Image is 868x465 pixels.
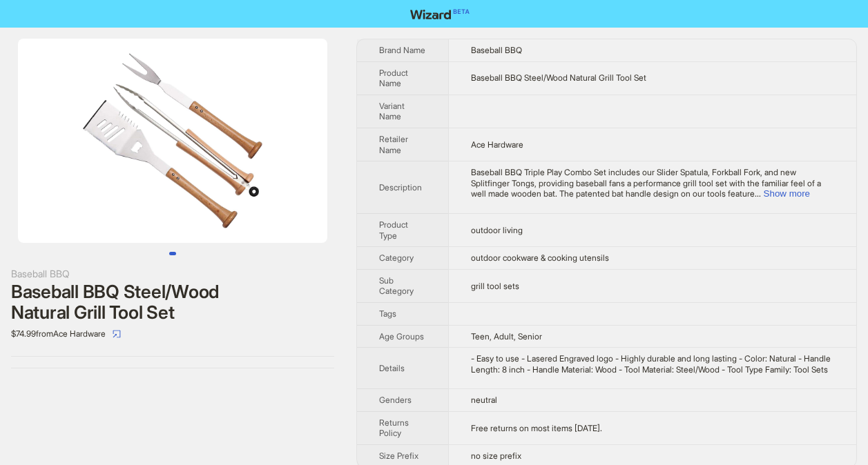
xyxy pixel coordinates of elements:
span: grill tool sets [471,281,519,291]
div: Baseball BBQ Triple Play Combo Set includes our Slider Spatula, Forkball Fork, and new Splitfinge... [471,167,834,199]
button: Expand [764,188,810,199]
div: Baseball BBQ Steel/Wood Natural Grill Tool Set [11,281,334,323]
span: Baseball BBQ [471,45,522,55]
span: Brand Name [379,45,425,55]
div: Baseball BBQ [11,266,334,281]
button: Go to slide 1 [169,252,176,255]
span: Description [379,182,422,192]
span: Tags [379,308,396,319]
span: ... [755,188,761,199]
div: $74.99 from Ace Hardware [11,323,334,345]
span: Genders [379,395,412,405]
span: select [113,330,121,338]
span: Sub Category [379,275,414,297]
span: Ace Hardware [471,139,523,150]
span: Category [379,253,414,263]
span: Size Prefix [379,451,418,461]
span: outdoor living [471,225,523,235]
span: outdoor cookware & cooking utensils [471,253,609,263]
span: Baseball BBQ Steel/Wood Natural Grill Tool Set [471,72,646,83]
span: Product Name [379,68,408,89]
img: Baseball BBQ Steel/Wood Natural Grill Tool Set image 1 [18,39,327,243]
span: Free returns on most items [DATE]. [471,423,602,433]
span: neutral [471,395,497,405]
span: Retailer Name [379,134,408,155]
span: Returns Policy [379,417,409,439]
span: Product Type [379,219,408,241]
span: no size prefix [471,451,521,461]
span: Variant Name [379,101,405,122]
div: - Easy to use - Lasered Engraved logo - Highly durable and long lasting - Color: Natural - Handle... [471,353,834,375]
span: Baseball BBQ Triple Play Combo Set includes our Slider Spatula, Forkball Fork, and new Splitfinge... [471,167,821,199]
span: Teen, Adult, Senior [471,331,542,342]
span: Details [379,363,405,373]
span: Age Groups [379,331,424,342]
